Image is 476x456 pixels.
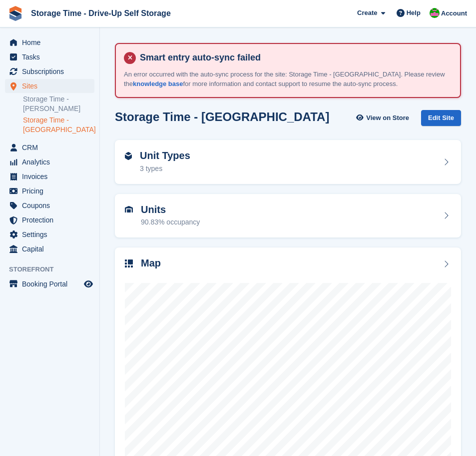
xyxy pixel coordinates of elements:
span: Home [22,35,82,49]
span: Tasks [22,50,82,64]
div: 90.83% occupancy [141,217,200,227]
a: menu [5,64,94,78]
a: Units 90.83% occupancy [115,194,461,238]
span: Invoices [22,169,82,183]
img: Saeed [430,8,440,18]
a: Storage Time - [GEOGRAPHIC_DATA] [23,115,94,134]
span: Pricing [22,184,82,198]
a: View on Store [355,110,413,126]
a: Storage Time - [PERSON_NAME] [23,94,94,113]
div: Edit Site [421,110,461,126]
span: Help [407,8,421,18]
a: Edit Site [421,110,461,130]
h2: Unit Types [140,150,190,161]
p: An error occurred with the auto-sync process for the site: Storage Time - [GEOGRAPHIC_DATA]. Plea... [124,69,452,89]
span: Create [357,8,377,18]
h2: Map [141,257,161,269]
a: knowledge base [133,80,183,87]
a: Storage Time - Drive-Up Self Storage [27,5,175,21]
span: Capital [22,242,82,256]
img: map-icn-33ee37083ee616e46c38cad1a60f524a97daa1e2b2c8c0bc3eb3415660979fc1.svg [125,259,133,267]
a: menu [5,227,94,241]
a: menu [5,140,94,154]
h4: Smart entry auto-sync failed [136,52,452,63]
img: unit-type-icn-2b2737a686de81e16bb02015468b77c625bbabd49415b5ef34ead5e3b44a266d.svg [125,152,132,160]
span: Account [441,8,467,18]
span: Storefront [9,264,99,274]
a: menu [5,79,94,93]
div: 3 types [140,163,190,174]
span: Settings [22,227,82,241]
span: Protection [22,213,82,227]
span: Sites [22,79,82,93]
a: menu [5,50,94,64]
a: menu [5,184,94,198]
span: Booking Portal [22,277,82,291]
a: Preview store [82,278,94,290]
span: View on Store [366,113,409,123]
h2: Units [141,204,200,215]
a: menu [5,277,94,291]
span: Analytics [22,155,82,169]
img: unit-icn-7be61d7bf1b0ce9d3e12c5938cc71ed9869f7b940bace4675aadf7bd6d80202e.svg [125,206,133,213]
a: menu [5,35,94,49]
a: Unit Types 3 types [115,140,461,184]
a: menu [5,169,94,183]
span: Subscriptions [22,64,82,78]
span: Coupons [22,198,82,212]
span: CRM [22,140,82,154]
a: menu [5,155,94,169]
a: menu [5,242,94,256]
a: menu [5,213,94,227]
h2: Storage Time - [GEOGRAPHIC_DATA] [115,110,329,123]
a: menu [5,198,94,212]
img: stora-icon-8386f47178a22dfd0bd8f6a31ec36ba5ce8667c1dd55bd0f319d3a0aa187defe.svg [8,6,23,21]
